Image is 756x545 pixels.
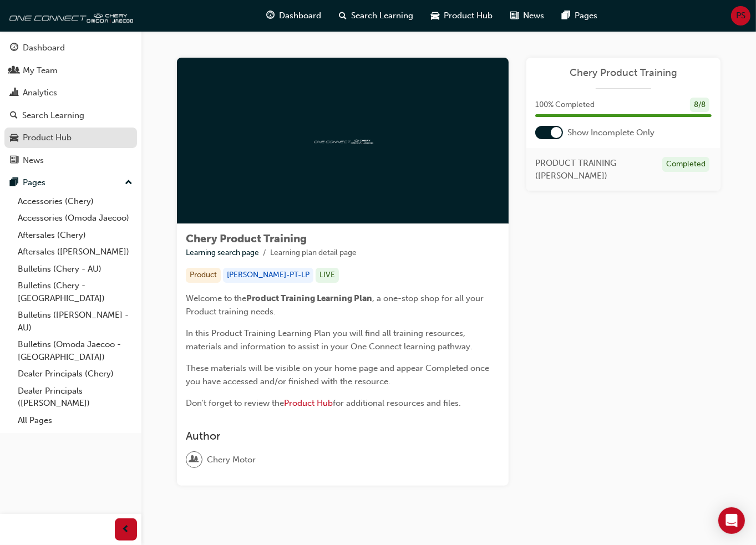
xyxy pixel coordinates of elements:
a: guage-iconDashboard [258,4,331,27]
span: car-icon [432,9,440,23]
span: Welcome to the [186,293,246,303]
a: All Pages [13,412,137,429]
span: Don't forget to review the [186,398,284,408]
span: people-icon [10,66,18,76]
a: Product Hub [284,398,333,408]
span: In this Product Training Learning Plan you will find all training resources, materials and inform... [186,328,473,352]
div: My Team [23,64,58,77]
img: oneconnect [312,135,373,146]
a: Accessories (Omoda Jaecoo) [13,210,137,227]
span: , a one-stop shop for all your Product training needs. [186,293,486,317]
span: guage-icon [267,9,275,23]
div: Analytics [23,86,57,99]
span: Product Hub [444,9,493,22]
a: Bulletins ([PERSON_NAME] - AU) [13,307,137,336]
div: Open Intercom Messenger [718,507,745,534]
div: Completed [662,157,709,172]
button: Pages [4,172,137,193]
div: LIVE [316,268,339,283]
span: PRODUCT TRAINING ([PERSON_NAME]) [535,157,653,182]
div: Product Hub [23,131,72,144]
img: oneconnect [6,4,133,27]
span: 100 % Completed [535,99,595,111]
span: PS [736,9,745,22]
a: My Team [4,60,137,81]
a: Aftersales (Chery) [13,227,137,244]
span: pages-icon [562,9,571,23]
a: Dealer Principals (Chery) [13,365,137,383]
span: guage-icon [10,43,18,53]
span: Chery Motor [207,454,256,466]
span: news-icon [10,156,18,166]
a: Analytics [4,83,137,103]
span: for additional resources and files. [333,398,461,408]
a: Bulletins (Omoda Jaecoo - [GEOGRAPHIC_DATA]) [13,336,137,365]
span: pages-icon [10,178,18,188]
a: Bulletins (Chery - AU) [13,261,137,278]
a: search-iconSearch Learning [331,4,423,27]
span: user-icon [190,452,198,467]
a: pages-iconPages [554,4,607,27]
a: car-iconProduct Hub [423,4,502,27]
a: news-iconNews [502,4,554,27]
span: These materials will be visible on your home page and appear Completed once you have accessed and... [186,363,491,386]
span: News [524,9,545,22]
a: Bulletins (Chery - [GEOGRAPHIC_DATA]) [13,277,137,307]
a: News [4,150,137,171]
span: Search Learning [352,9,414,22]
span: Product Training Learning Plan [246,293,372,303]
button: PS [731,6,750,26]
span: up-icon [125,176,133,190]
div: Search Learning [22,109,84,122]
div: 8 / 8 [690,98,709,113]
div: [PERSON_NAME]-PT-LP [223,268,313,283]
a: Product Hub [4,128,137,148]
div: Product [186,268,221,283]
span: car-icon [10,133,18,143]
li: Learning plan detail page [270,247,357,259]
a: Aftersales ([PERSON_NAME]) [13,243,137,261]
span: search-icon [339,9,347,23]
span: Pages [575,9,598,22]
span: news-icon [511,9,519,23]
a: Dashboard [4,38,137,58]
span: Chery Product Training [186,232,307,245]
button: DashboardMy TeamAnalyticsSearch LearningProduct HubNews [4,35,137,172]
div: News [23,154,44,167]
a: Learning search page [186,248,259,257]
span: Show Incomplete Only [567,126,654,139]
a: Search Learning [4,105,137,126]
span: chart-icon [10,88,18,98]
span: Dashboard [280,9,322,22]
div: Pages [23,176,45,189]
a: Accessories (Chery) [13,193,137,210]
a: Chery Product Training [535,67,712,79]
div: Dashboard [23,42,65,54]
span: prev-icon [122,523,130,537]
span: search-icon [10,111,18,121]
h3: Author [186,430,500,442]
a: Dealer Principals ([PERSON_NAME]) [13,383,137,412]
